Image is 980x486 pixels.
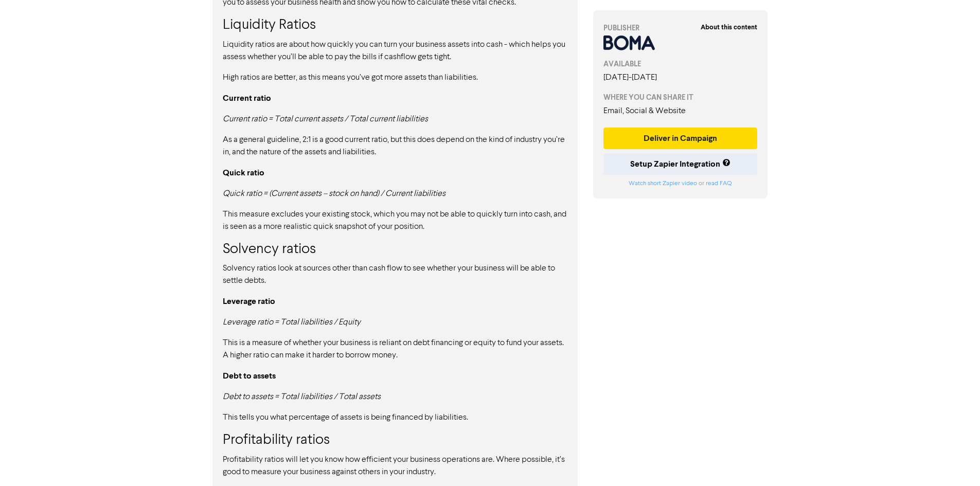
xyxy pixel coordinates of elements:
a: Watch short Zapier video [629,181,697,187]
p: High ratios are better, as this means you’ve got more assets than liabilities. [223,71,567,84]
p: Liquidity ratios are about how quickly you can turn your business assets into cash - which helps ... [223,39,567,63]
div: Email, Social & Website [603,105,758,117]
p: Solvency ratios look at sources other than cash flow to see whether your business will be able to... [223,262,567,287]
div: PUBLISHER [603,23,758,33]
em: Quick ratio = (Current assets – stock on hand) / Current liabilities [223,190,446,198]
button: Setup Zapier Integration [603,153,758,175]
strong: Debt to assets [223,371,276,381]
p: Profitability ratios will let you know how efficient your business operations are. Where possible... [223,454,567,478]
em: Leverage ratio = Total liabilities / Equity [223,318,361,327]
strong: About this content [701,23,757,31]
div: AVAILABLE [603,59,758,69]
h3: Solvency ratios [223,241,567,259]
div: WHERE YOU CAN SHARE IT [603,92,758,103]
p: This tells you what percentage of assets is being financed by liabilities. [223,411,567,424]
strong: Leverage ratio [223,296,275,307]
p: As a general guideline, 2:1 is a good current ratio, but this does depend on the kind of industry... [223,134,567,158]
button: Deliver in Campaign [603,128,758,149]
a: read FAQ [706,181,732,187]
iframe: Chat Widget [929,437,980,486]
em: Debt to assets = Total liabilities / Total assets [223,393,381,401]
h3: Profitability ratios [223,432,567,449]
div: or [603,179,758,188]
p: This is a measure of whether your business is reliant on debt financing or equity to fund your as... [223,337,567,362]
div: [DATE] - [DATE] [603,71,758,84]
strong: Quick ratio [223,168,264,178]
h3: Liquidity Ratios [223,17,567,34]
strong: Current ratio [223,93,271,103]
p: This measure excludes your existing stock, which you may not be able to quickly turn into cash, a... [223,208,567,233]
em: Current ratio = Total current assets / Total current liabilities [223,115,428,123]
